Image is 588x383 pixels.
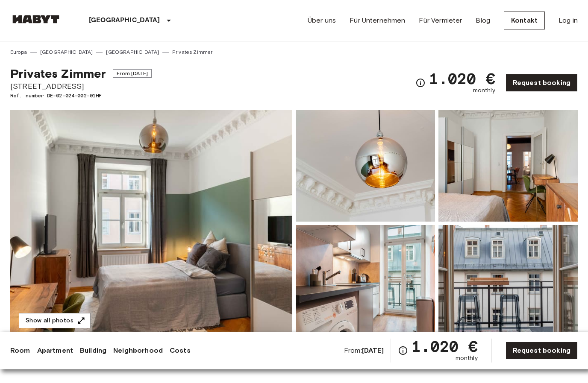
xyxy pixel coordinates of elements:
[429,71,495,86] span: 1.020 €
[398,345,408,356] svg: Check cost overview for full price breakdown. Please note that discounts apply to new joiners onl...
[476,15,490,26] a: Blog
[506,342,578,360] a: Request booking
[10,345,30,356] a: Room
[37,345,73,356] a: Apartment
[296,225,435,337] img: Picture of unit DE-02-024-002-01HF
[344,346,384,355] span: From:
[40,48,93,56] a: [GEOGRAPHIC_DATA]
[170,345,191,356] a: Costs
[113,69,152,78] span: From [DATE]
[10,66,106,81] span: Privates Zimmer
[504,12,545,29] a: Kontakt
[415,78,426,88] svg: Check cost overview for full price breakdown. Please note that discounts apply to new joiners onl...
[456,354,478,363] span: monthly
[362,346,384,354] b: [DATE]
[350,15,405,26] a: Für Unternehmen
[19,313,91,329] button: Show all photos
[80,345,106,356] a: Building
[419,15,462,26] a: Für Vermieter
[89,15,160,26] p: [GEOGRAPHIC_DATA]
[10,81,152,92] span: [STREET_ADDRESS]
[412,339,478,354] span: 1.020 €
[172,48,212,56] a: Privates Zimmer
[113,345,163,356] a: Neighborhood
[438,225,578,337] img: Picture of unit DE-02-024-002-01HF
[506,74,578,92] a: Request booking
[10,92,152,99] span: Ref. number DE-02-024-002-01HF
[10,15,62,23] img: Habyt
[438,110,578,222] img: Picture of unit DE-02-024-002-01HF
[10,110,292,337] img: Marketing picture of unit DE-02-024-002-01HF
[106,48,159,56] a: [GEOGRAPHIC_DATA]
[308,15,336,26] a: Über uns
[296,110,435,222] img: Picture of unit DE-02-024-002-01HF
[473,86,495,95] span: monthly
[559,15,578,26] a: Log in
[10,48,27,56] a: Europa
